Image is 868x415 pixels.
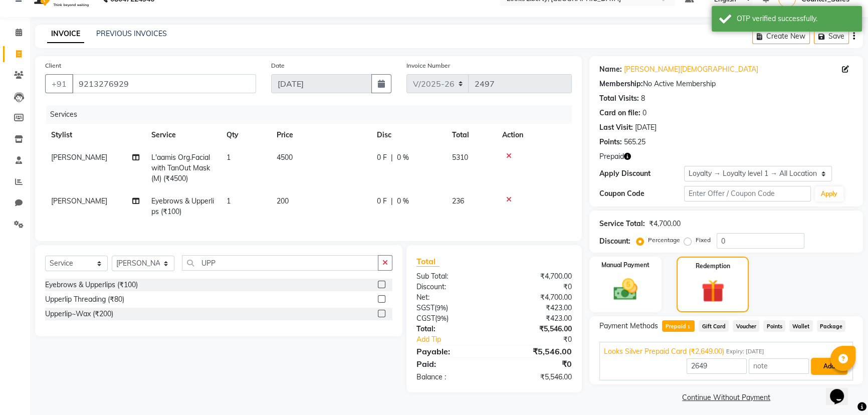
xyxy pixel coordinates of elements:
[599,321,658,331] span: Payment Methods
[406,61,450,70] label: Invoice Number
[45,280,138,290] div: Eyebrows & Upperlips (₹100)
[737,14,854,24] div: OTP verified successfully.
[599,137,622,147] div: Points:
[145,124,221,146] th: Service
[686,324,692,330] span: 1
[227,153,231,162] span: 1
[599,93,639,104] div: Total Visits:
[45,124,145,146] th: Stylist
[494,345,579,357] div: ₹5,546.00
[749,358,809,374] input: note
[494,372,579,382] div: ₹5,546.00
[437,304,446,312] span: 9%
[599,188,684,199] div: Coupon Code
[599,168,684,179] div: Apply Discount
[508,334,579,345] div: ₹0
[641,93,645,104] div: 8
[789,320,813,332] span: Wallet
[599,64,622,75] div: Name:
[221,124,271,146] th: Qty
[45,294,124,305] div: Upperlip Threading (₹80)
[409,292,494,303] div: Net:
[599,79,853,89] div: No Active Membership
[227,196,231,205] span: 1
[96,29,167,38] a: PREVIOUS INVOICES
[409,313,494,324] div: ( )
[416,314,435,323] span: CGST
[635,122,657,133] div: [DATE]
[371,124,446,146] th: Disc
[726,347,764,356] span: Expiry: [DATE]
[696,236,711,245] label: Fixed
[494,313,579,324] div: ₹423.00
[47,25,84,43] a: INVOICE
[51,153,107,162] span: [PERSON_NAME]
[591,392,861,403] a: Continue Without Payment
[599,122,633,133] div: Last Visit:
[446,124,496,146] th: Total
[496,124,572,146] th: Action
[662,320,695,332] span: Prepaid
[391,196,393,206] span: |
[494,282,579,292] div: ₹0
[752,29,810,44] button: Create New
[684,186,811,201] input: Enter Offer / Coupon Code
[182,255,378,271] input: Search or Scan
[437,314,447,322] span: 9%
[763,320,785,332] span: Points
[45,309,113,319] div: Upperlip~Wax (₹200)
[416,256,440,267] span: Total
[694,277,732,305] img: _gift.svg
[397,196,409,206] span: 0 %
[599,108,640,118] div: Card on file:
[494,358,579,370] div: ₹0
[733,320,759,332] span: Voucher
[409,303,494,313] div: ( )
[817,320,846,332] span: Package
[649,219,681,229] div: ₹4,700.00
[599,236,630,247] div: Discount:
[409,358,494,370] div: Paid:
[452,196,464,205] span: 236
[409,334,509,345] a: Add Tip
[277,196,289,205] span: 200
[826,375,858,405] iframe: chat widget
[416,303,435,312] span: SGST
[494,292,579,303] div: ₹4,700.00
[599,151,624,162] span: Prepaid
[409,345,494,357] div: Payable:
[494,271,579,282] div: ₹4,700.00
[72,74,256,93] input: Search by Name/Mobile/Email/Code
[151,153,210,183] span: L'aamis Org.Facial with TanOut Mask(M) (₹4500)
[46,105,579,124] div: Services
[51,196,107,205] span: [PERSON_NAME]
[494,324,579,334] div: ₹5,546.00
[599,219,645,229] div: Service Total:
[604,346,724,357] span: Looks Silver Prepaid Card (₹2,649.00)
[624,137,645,147] div: 565.25
[452,153,468,162] span: 5310
[814,29,849,44] button: Save
[377,196,387,206] span: 0 F
[599,79,643,89] div: Membership:
[271,124,371,146] th: Price
[699,320,729,332] span: Gift Card
[397,152,409,163] span: 0 %
[409,282,494,292] div: Discount:
[409,324,494,334] div: Total:
[815,186,843,201] button: Apply
[811,358,847,375] button: Add
[391,152,393,163] span: |
[642,108,646,118] div: 0
[606,276,645,303] img: _cash.svg
[687,358,747,374] input: Amount
[409,271,494,282] div: Sub Total:
[271,61,285,70] label: Date
[494,303,579,313] div: ₹423.00
[601,261,649,270] label: Manual Payment
[624,64,758,75] a: [PERSON_NAME][DEMOGRAPHIC_DATA]
[648,236,680,245] label: Percentage
[151,196,214,216] span: Eyebrows & Upperlips (₹100)
[45,61,61,70] label: Client
[277,153,293,162] span: 4500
